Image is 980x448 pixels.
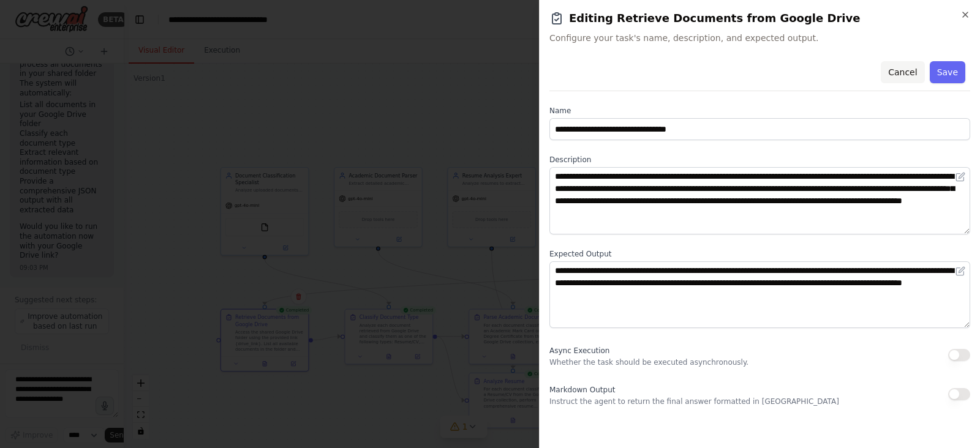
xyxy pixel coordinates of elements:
button: Save [930,61,965,83]
h2: Editing Retrieve Documents from Google Drive [549,10,970,27]
button: Cancel [881,61,924,83]
label: Expected Output [549,249,970,259]
span: Async Execution [549,346,609,355]
span: Markdown Output [549,386,615,394]
label: Description [549,155,970,165]
p: Whether the task should be executed asynchronously. [549,357,748,367]
label: Name [549,106,970,116]
button: Open in editor [953,264,968,278]
span: Configure your task's name, description, and expected output. [549,32,970,44]
button: Open in editor [953,170,968,184]
p: Instruct the agent to return the final answer formatted in [GEOGRAPHIC_DATA] [549,397,839,406]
